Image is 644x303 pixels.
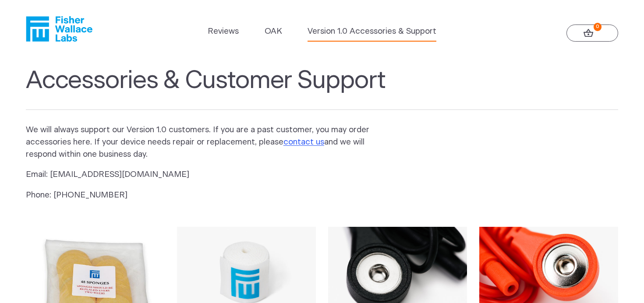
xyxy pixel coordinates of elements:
p: We will always support our Version 1.0 customers. If you are a past customer, you may order acces... [26,124,383,161]
a: Reviews [208,25,239,38]
a: Version 1.0 Accessories & Support [308,25,436,38]
strong: 0 [594,23,602,31]
h1: Accessories & Customer Support [26,66,618,110]
a: Fisher Wallace [26,16,92,42]
a: OAK [265,25,282,38]
p: Email: [EMAIL_ADDRESS][DOMAIN_NAME] [26,169,383,181]
a: 0 [566,25,618,42]
a: contact us [283,138,324,146]
p: Phone: [PHONE_NUMBER] [26,189,383,201]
